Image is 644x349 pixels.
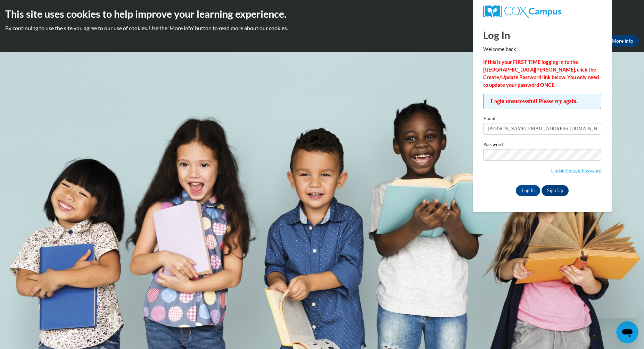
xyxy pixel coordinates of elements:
p: Welcome back! [483,45,601,53]
span: Login unsuccessful! Please try again. [483,94,601,109]
h2: This site uses cookies to help improve your learning experience. [5,7,639,21]
h1: Log In [483,28,601,42]
label: Password [483,142,601,149]
a: More Info [606,35,639,47]
a: Update/Forgot Password [551,168,601,173]
a: Sign Up [542,185,569,196]
strong: If this is your FIRST TIME logging in to the [GEOGRAPHIC_DATA][PERSON_NAME], click the Create/Upd... [483,59,599,88]
input: Log In [516,185,540,196]
p: By continuing to use the site you agree to our use of cookies. Use the ‘More info’ button to read... [5,24,639,32]
img: COX Campus [483,5,561,18]
a: COX Campus [483,5,601,18]
label: Email [483,116,601,123]
iframe: Button to launch messaging window [616,321,638,343]
iframe: Message from company [582,303,638,318]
